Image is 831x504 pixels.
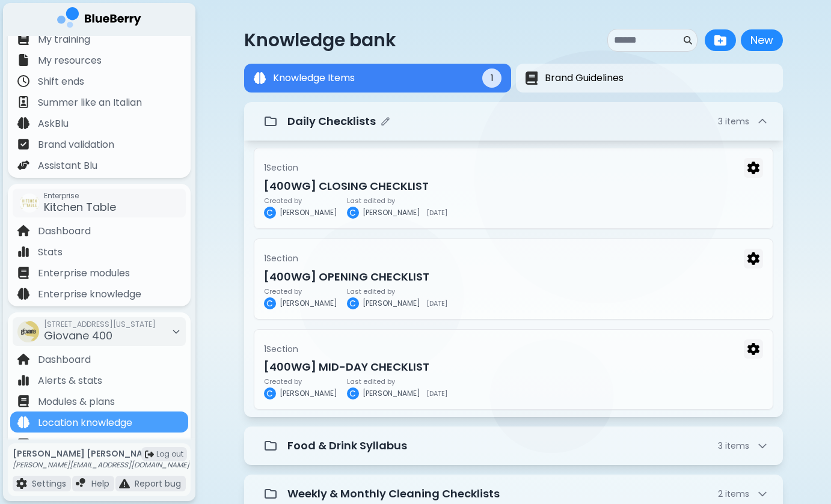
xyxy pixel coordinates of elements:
p: Dashboard [38,224,91,238]
span: 2 [718,488,749,499]
span: Knowledge Items [273,71,355,85]
span: [STREET_ADDRESS][US_STATE] [44,320,156,329]
span: [DATE] [426,390,447,397]
span: [PERSON_NAME] [363,208,420,217]
button: New [741,29,783,51]
img: file icon [17,416,29,428]
span: C [266,298,273,309]
img: file icon [119,478,130,489]
h3: [400WG] OPENING CHECKLIST [264,269,763,285]
img: file icon [16,478,27,489]
p: Last edited by [347,288,447,295]
p: Settings [32,478,66,489]
span: [DATE] [426,209,447,216]
img: file icon [17,159,29,171]
button: Edit folder name [381,117,390,126]
span: Brand Guidelines [545,71,624,85]
span: Enterprise [44,191,116,201]
p: My training [38,32,90,47]
img: Menu [747,252,759,265]
img: file icon [17,246,29,258]
img: search icon [684,36,692,44]
p: Stats [38,245,63,260]
p: Help [91,478,109,489]
img: company logo [57,7,141,32]
span: [PERSON_NAME] [280,299,337,308]
p: Dashboard [38,353,91,367]
h3: [400WG] CLOSING CHECKLIST [264,178,763,195]
p: Brand validation [38,138,114,152]
p: Enterprise modules [38,266,130,281]
span: [PERSON_NAME] [363,299,420,308]
p: Created by [264,378,337,385]
img: file icon [17,96,29,108]
span: 3 [718,440,749,451]
h3: [400WG] MID-DAY CHECKLIST [264,359,763,375]
p: AskBlu [38,117,69,131]
img: Brand Guidelines [526,71,538,85]
button: Brand GuidelinesBrand Guidelines [516,64,783,93]
p: Created by [264,288,337,295]
span: Kitchen Table [44,199,116,214]
p: Report bug [135,478,181,489]
span: 1 [491,73,493,83]
img: file icon [76,478,87,489]
span: [PERSON_NAME] [280,389,337,398]
p: My resources [38,53,102,68]
img: Knowledge Items [254,72,266,84]
p: 1 Section [264,162,298,173]
span: C [266,207,273,218]
span: Giovane 400 [44,328,112,343]
p: Alerts & stats [38,374,102,388]
img: Menu [747,343,759,356]
span: [DATE] [426,300,447,307]
p: Summer like an Italian [38,96,142,110]
img: file icon [17,225,29,237]
p: Location knowledge [38,416,132,430]
img: logout [145,450,154,459]
span: item s [725,488,749,500]
span: item s [725,115,749,127]
p: 1 Section [264,253,298,264]
span: C [266,388,273,399]
span: item s [725,440,749,452]
img: file icon [17,138,29,150]
span: Log out [156,449,183,459]
img: folder plus icon [714,34,726,46]
img: file icon [17,353,29,365]
p: [PERSON_NAME] [PERSON_NAME] [13,448,189,459]
p: Knowledge bank [244,29,396,51]
p: Last edited by [347,197,447,204]
span: [PERSON_NAME] [280,208,337,217]
div: 1SectionMenu[400WG] CLOSING CHECKLISTCreated byC[PERSON_NAME]Last edited byC[PERSON_NAME][DATE] [254,148,773,229]
p: Modules & plans [38,395,115,409]
p: Weekly & Monthly Cleaning Checklists [287,485,500,502]
img: file icon [17,54,29,66]
button: Knowledge ItemsKnowledge Items1 [244,64,511,93]
img: file icon [17,267,29,279]
p: Last edited by [347,378,447,385]
img: file icon [17,33,29,45]
p: 1 Section [264,344,298,354]
p: Assistant Blu [38,159,97,173]
img: file icon [17,288,29,300]
img: file icon [17,395,29,407]
img: file icon [17,75,29,87]
p: Created by [264,197,337,204]
p: Enterprise knowledge [38,287,141,302]
img: company thumbnail [20,193,39,213]
span: [PERSON_NAME] [363,389,420,398]
p: [PERSON_NAME][EMAIL_ADDRESS][DOMAIN_NAME] [13,460,189,470]
p: Food & Drink Syllabus [287,437,407,454]
div: 1SectionMenu[400WG] OPENING CHECKLISTCreated byC[PERSON_NAME]Last edited byC[PERSON_NAME][DATE] [254,238,773,320]
img: file icon [17,117,29,129]
span: C [349,298,356,309]
div: 1SectionMenu[400WG] MID-DAY CHECKLISTCreated byC[PERSON_NAME]Last edited byC[PERSON_NAME][DATE] [254,329,773,410]
p: Shift ends [38,74,84,89]
span: C [349,207,356,218]
p: Task manager [38,437,106,451]
img: Menu [747,162,759,174]
p: Daily Checklists [287,113,376,130]
img: file icon [17,374,29,386]
img: company thumbnail [17,321,39,342]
